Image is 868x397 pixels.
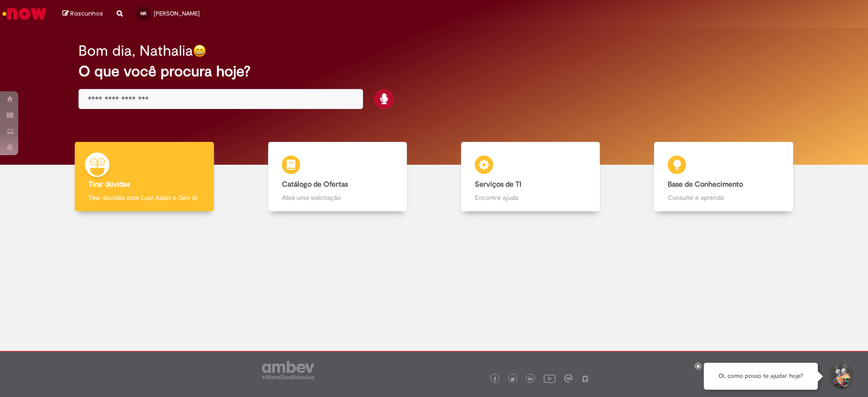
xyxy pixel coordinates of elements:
img: logo_footer_twitter.png [510,377,515,381]
img: logo_footer_youtube.png [544,372,556,384]
a: Rascunhos [62,10,103,18]
a: Base de Conhecimento Consulte e aprenda [627,142,820,212]
img: logo_footer_workplace.png [564,374,572,382]
b: Catálogo de Ofertas [282,180,348,189]
span: NR [140,10,146,16]
p: Abra uma solicitação [282,193,394,202]
b: Tirar dúvidas [88,180,130,189]
p: Consulte e aprenda [668,193,780,202]
h2: O que você procura hoje? [78,63,790,79]
b: Base de Conhecimento [668,180,743,189]
span: Rascunhos [70,9,103,18]
button: Iniciar Conversa de Suporte [827,363,854,390]
a: Serviços de TI Encontre ajuda [434,142,627,212]
img: logo_footer_naosei.png [581,374,589,382]
p: Tirar dúvidas com Lupi Assist e Gen Ai [88,193,200,202]
a: Catálogo de Ofertas Abra uma solicitação [241,142,434,212]
b: Serviços de TI [475,180,521,189]
img: happy-face.png [193,44,206,57]
div: Oi, como posso te ajudar hoje? [704,363,818,390]
img: logo_footer_facebook.png [493,377,497,381]
img: ServiceNow [1,5,48,23]
img: logo_footer_ambev_rotulo_gray.png [262,361,314,379]
p: Encontre ajuda [475,193,587,202]
span: [PERSON_NAME] [154,10,200,17]
a: Tirar dúvidas Tirar dúvidas com Lupi Assist e Gen Ai [48,142,241,212]
h2: Bom dia, Nathalia [78,43,193,59]
img: logo_footer_linkedin.png [528,376,533,382]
